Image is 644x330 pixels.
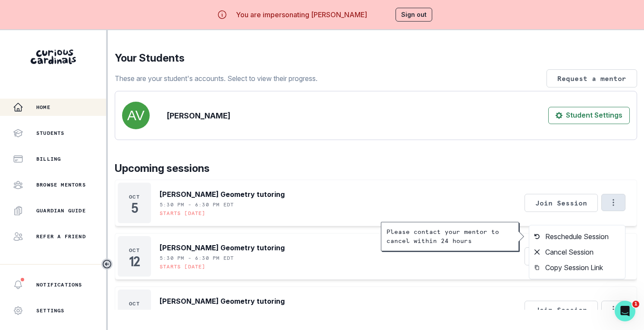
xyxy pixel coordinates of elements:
[160,296,285,306] p: [PERSON_NAME] Geometry tutoring
[129,257,140,266] p: 12
[122,102,150,129] img: svg
[525,194,598,212] button: Join Session
[36,130,65,137] p: Students
[36,233,86,240] p: Refer a friend
[36,104,50,111] p: Home
[396,8,432,22] button: Sign out
[129,300,140,307] p: Oct
[547,69,637,87] button: Request a mentor
[160,255,234,262] p: 5:30 PM - 6:30 PM EDT
[31,50,76,64] img: Curious Cardinals Logo
[525,247,598,265] button: Join Session
[548,107,630,124] button: Student Settings
[601,194,625,211] button: Options
[160,210,206,217] p: Starts [DATE]
[160,243,285,253] p: [PERSON_NAME] Geometry tutoring
[101,258,113,270] button: Toggle sidebar
[36,207,86,214] p: Guardian Guide
[129,193,140,200] p: Oct
[601,301,625,318] button: Options
[525,301,598,319] button: Join Session
[115,161,637,176] p: Upcoming sessions
[160,308,234,315] p: 5:30 PM - 6:30 PM EDT
[36,156,61,162] p: Billing
[129,247,140,254] p: Oct
[160,263,206,270] p: Starts [DATE]
[115,50,637,66] p: Your Students
[160,189,285,199] p: [PERSON_NAME] Geometry tutoring
[131,204,138,212] p: 5
[236,9,367,20] p: You are impersonating [PERSON_NAME]
[632,301,639,308] span: 1
[160,201,234,208] p: 5:30 PM - 6:30 PM EDT
[615,301,635,321] iframe: Intercom live chat
[36,307,65,314] p: Settings
[36,181,86,188] p: Browse Mentors
[167,110,230,121] p: [PERSON_NAME]
[36,281,82,288] p: Notifications
[115,73,317,84] p: These are your student's accounts. Select to view their progress.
